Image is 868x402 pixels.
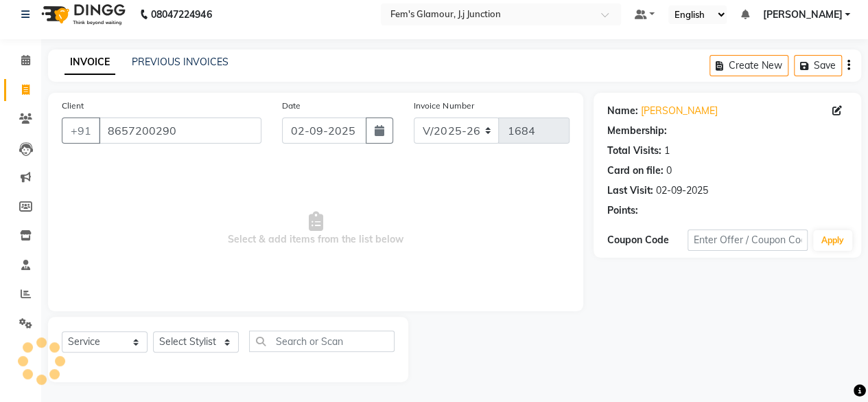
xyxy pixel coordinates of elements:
span: [PERSON_NAME] [762,8,842,22]
div: Last Visit: [607,183,653,198]
span: Select & add items from the list below [62,160,570,298]
button: Apply [813,230,852,251]
div: Total Visits: [607,144,661,158]
div: 02-09-2025 [656,183,708,198]
button: +91 [62,118,100,144]
div: Membership: [607,124,667,138]
div: Points: [607,203,638,218]
div: 0 [666,164,672,178]
input: Enter Offer / Coupon Code [688,230,808,251]
input: Search by Name/Mobile/Email/Code [99,118,261,144]
label: Date [282,100,301,112]
div: Card on file: [607,164,664,178]
div: Name: [607,104,638,118]
input: Search or Scan [249,331,395,352]
div: 1 [664,144,670,158]
button: Create New [709,55,788,76]
button: Save [794,55,842,76]
a: [PERSON_NAME] [641,104,718,118]
div: Coupon Code [607,233,688,247]
a: PREVIOUS INVOICES [132,56,228,68]
label: Invoice Number [414,100,473,112]
a: INVOICE [64,50,115,75]
label: Client [62,100,84,112]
